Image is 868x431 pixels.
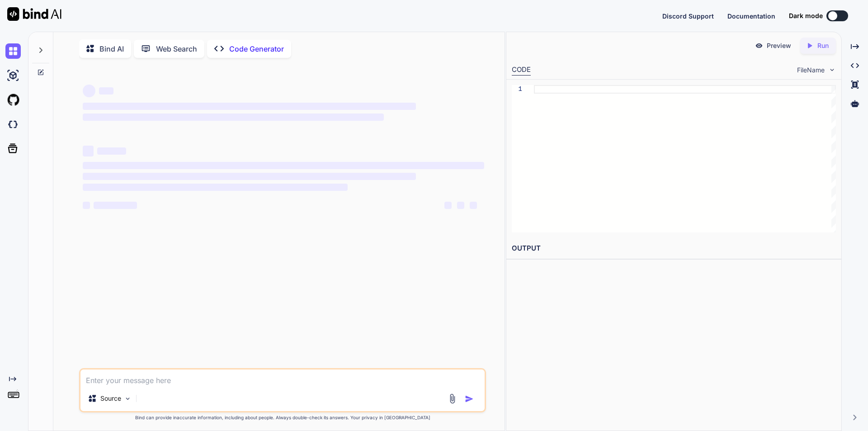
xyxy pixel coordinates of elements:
img: icon [465,394,474,403]
img: darkCloudIdeIcon [5,117,21,132]
span: ‌ [83,184,348,191]
p: Run [817,41,829,50]
p: Bind AI [99,43,124,54]
span: ‌ [83,85,95,97]
h2: OUTPUT [506,238,841,259]
img: preview [755,42,763,50]
span: ‌ [83,162,484,169]
span: Dark mode [789,11,823,20]
span: ‌ [470,202,477,209]
span: ‌ [83,146,94,156]
span: Documentation [727,12,775,20]
img: attachment [447,393,458,404]
img: chevron down [828,66,836,74]
img: ai-studio [5,68,21,83]
img: chat [5,43,21,59]
span: Discord Support [662,12,714,20]
div: CODE [512,65,531,76]
span: ‌ [83,103,416,110]
span: ‌ [94,202,137,209]
span: ‌ [83,202,90,209]
span: ‌ [83,173,416,180]
img: githubLight [5,92,21,108]
p: Web Search [156,43,197,54]
span: FileName [797,66,825,75]
div: 1 [512,85,522,94]
span: ‌ [444,202,452,209]
img: Pick Models [124,395,132,403]
span: ‌ [83,114,384,121]
img: Bind AI [7,7,61,21]
p: Source [100,394,121,403]
button: Documentation [727,11,775,21]
span: ‌ [97,147,126,155]
button: Discord Support [662,11,714,21]
p: Bind can provide inaccurate information, including about people. Always double-check its answers.... [79,414,486,421]
p: Preview [767,41,791,50]
p: Code Generator [229,43,284,54]
span: ‌ [457,202,464,209]
span: ‌ [99,87,113,95]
